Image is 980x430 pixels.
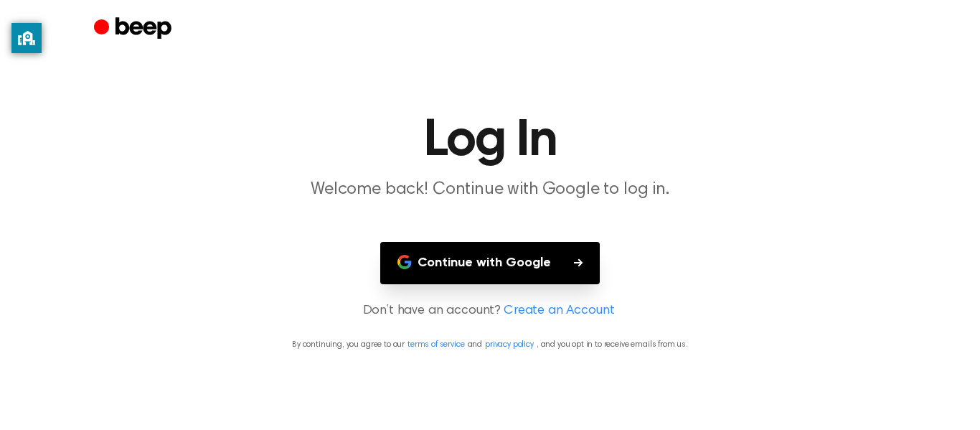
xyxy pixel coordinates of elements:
[504,302,614,321] a: Create an Account
[380,242,600,284] button: Continue with Google
[11,23,42,53] button: privacy banner
[407,340,464,349] a: terms of service
[123,115,857,167] h1: Log In
[485,340,534,349] a: privacy policy
[17,302,963,321] p: Don’t have an account?
[94,15,175,43] a: Beep
[215,178,765,202] p: Welcome back! Continue with Google to log in.
[17,338,963,351] p: By continuing, you agree to our and , and you opt in to receive emails from us.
